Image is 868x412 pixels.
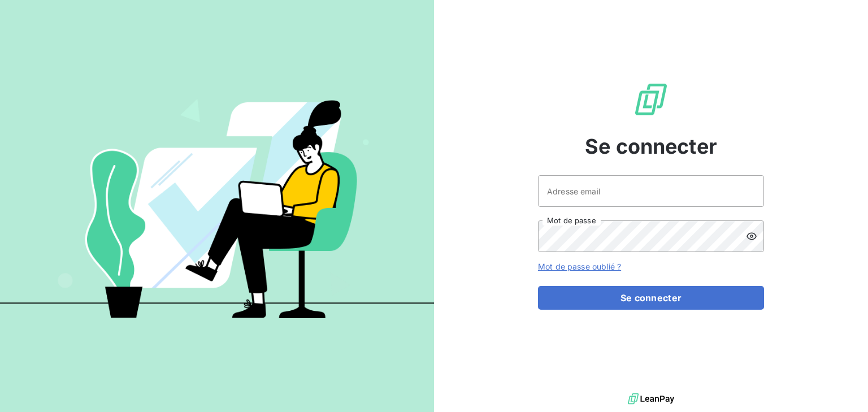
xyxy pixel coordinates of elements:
[628,391,674,407] img: logo
[538,286,764,310] button: Se connecter
[538,262,621,271] a: Mot de passe oublié ?
[633,81,669,118] img: Logo LeanPay
[538,175,764,207] input: placeholder
[585,131,717,162] span: Se connecter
